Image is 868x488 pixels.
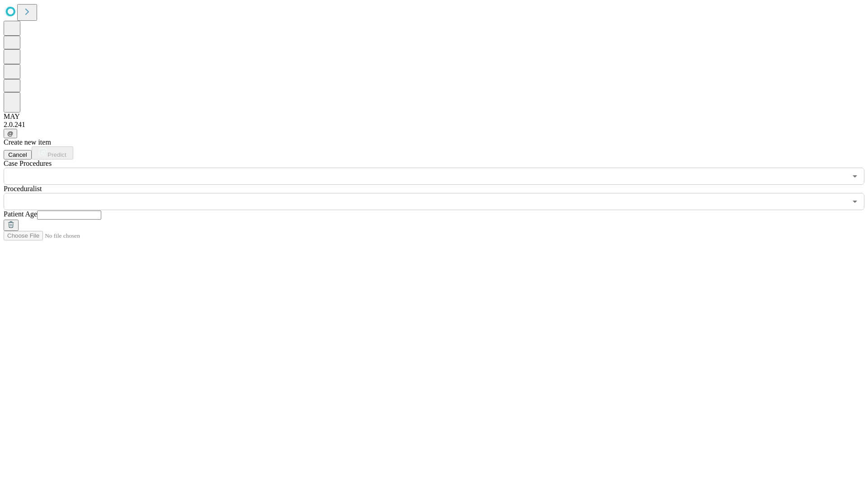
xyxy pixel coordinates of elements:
[849,195,861,208] button: Open
[4,150,32,160] button: Cancel
[4,185,42,192] span: Proceduralist
[32,146,73,160] button: Predict
[4,210,37,218] span: Patient Age
[4,160,52,167] span: Scheduled Procedure
[47,151,66,158] span: Predict
[4,113,864,121] div: MAY
[7,130,14,137] span: @
[4,138,51,146] span: Create new item
[849,170,861,183] button: Open
[4,121,864,129] div: 2.0.241
[8,151,27,158] span: Cancel
[4,129,17,138] button: @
